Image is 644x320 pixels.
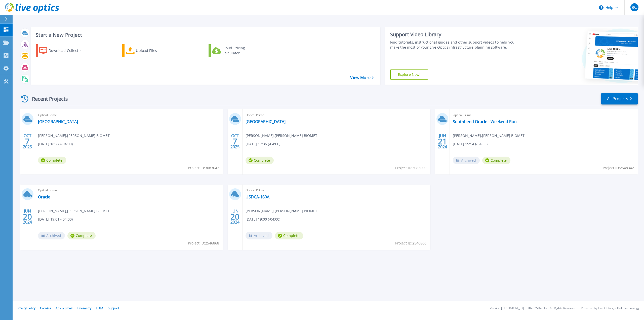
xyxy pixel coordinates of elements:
span: Project ID: 2548342 [603,165,634,171]
a: EULA [96,306,103,310]
a: Support [108,306,119,310]
div: Cloud Pricing Calculator [222,46,263,56]
a: Oracle [38,194,50,199]
span: Optical Prime [38,112,220,118]
div: JUN 2024 [230,207,240,226]
li: Version: [TECHNICAL_ID] [490,307,524,310]
a: Southbend Oracle - Weekend Run [453,119,517,124]
a: Download Collector [36,44,92,57]
h3: Start a New Project [36,32,374,38]
a: [GEOGRAPHIC_DATA] [246,119,286,124]
div: JUN 2024 [438,132,447,151]
div: Find tutorials, instructional guides and other support videos to help you make the most of your L... [390,40,521,50]
span: Project ID: 2546868 [188,240,219,246]
a: [GEOGRAPHIC_DATA] [38,119,78,124]
span: Archived [453,157,480,164]
a: Cloud Pricing Calculator [209,44,265,57]
span: Optical Prime [246,188,427,193]
div: Upload Files [136,46,176,56]
span: Project ID: 3083642 [188,165,219,171]
a: Ads & Email [56,306,72,310]
span: [PERSON_NAME] , [PERSON_NAME] BIOMET [38,133,110,138]
div: OCT 2025 [230,132,240,151]
span: RC [632,5,637,9]
span: Optical Prime [453,112,635,118]
span: 20 [230,215,239,219]
span: 20 [23,215,32,219]
a: View More [350,75,374,80]
span: [DATE] 18:27 (-04:00) [38,141,73,147]
a: Privacy Policy [17,306,35,310]
span: [DATE] 19:54 (-04:00) [453,141,488,147]
span: Project ID: 2546866 [395,240,426,246]
div: JUN 2024 [23,207,32,226]
span: Optical Prime [38,188,220,193]
div: Download Collector [49,46,89,56]
div: Recent Projects [19,93,75,105]
span: [PERSON_NAME] , [PERSON_NAME] BIOMET [246,208,317,214]
a: USDCA-160A [246,194,269,199]
a: Telemetry [77,306,91,310]
span: Complete [67,232,96,239]
span: 7 [25,139,30,144]
span: Complete [246,157,274,164]
a: Explore Now! [390,69,428,80]
span: Complete [275,232,303,239]
span: [DATE] 17:36 (-04:00) [246,141,280,147]
a: Cookies [40,306,51,310]
span: [PERSON_NAME] , [PERSON_NAME] BIOMET [38,208,110,214]
span: [DATE] 19:00 (-04:00) [246,217,280,222]
div: OCT 2025 [23,132,32,151]
span: Complete [38,157,66,164]
div: Support Video Library [390,31,521,38]
a: All Projects [601,93,638,104]
li: © 2025 Dell Inc. All Rights Reserved [528,307,576,310]
span: Complete [482,157,510,164]
span: Optical Prime [246,112,427,118]
span: 7 [233,139,237,144]
span: Archived [246,232,272,239]
li: Powered by Live Optics, a Dell Technology [581,307,639,310]
span: [PERSON_NAME] , [PERSON_NAME] BIOMET [246,133,317,138]
span: [DATE] 19:01 (-04:00) [38,217,73,222]
span: Project ID: 3083600 [395,165,426,171]
span: [PERSON_NAME] , [PERSON_NAME] BIOMET [453,133,525,138]
a: Upload Files [122,44,178,57]
span: Archived [38,232,65,239]
span: 21 [438,139,447,144]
